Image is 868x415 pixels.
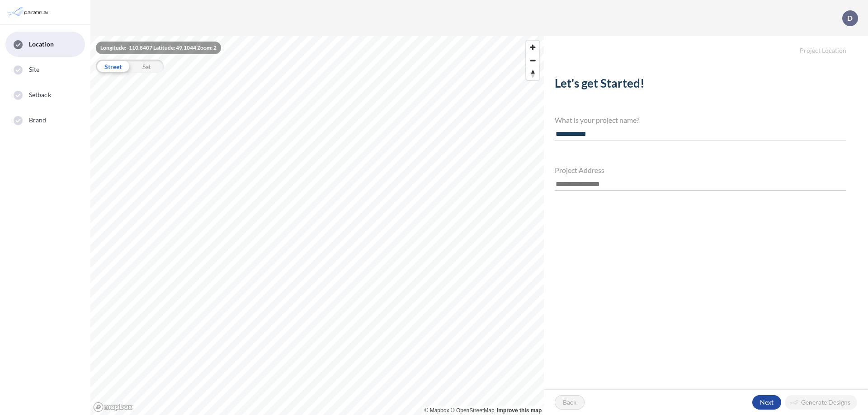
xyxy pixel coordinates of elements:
[90,36,544,415] canvas: Map
[497,407,542,414] a: Improve this map
[847,14,853,22] p: D
[544,36,868,55] h5: Project Location
[555,116,846,124] h4: What is your project name?
[29,116,47,125] span: Brand
[760,398,774,407] p: Next
[555,166,846,174] h4: Project Address
[96,60,130,73] div: Street
[526,67,539,80] span: Reset bearing to north
[425,407,449,414] a: Mapbox
[29,65,39,74] span: Site
[752,395,781,410] button: Next
[130,60,164,73] div: Sat
[96,42,221,54] div: Longitude: -110.8407 Latitude: 49.1044 Zoom: 2
[526,54,539,67] button: Zoom out
[451,407,495,414] a: OpenStreetMap
[555,76,846,94] h2: Let's get Started!
[526,41,539,54] button: Zoom in
[7,4,51,20] img: Parafin
[29,40,54,49] span: Location
[526,67,539,80] button: Reset bearing to north
[29,90,51,99] span: Setback
[93,402,133,412] a: Mapbox homepage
